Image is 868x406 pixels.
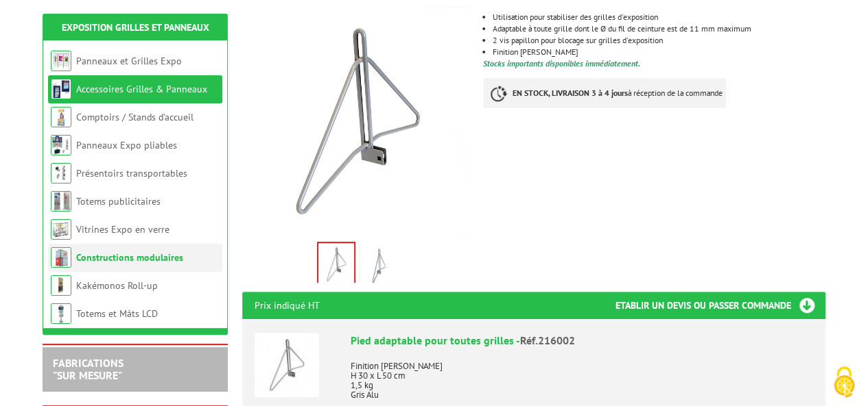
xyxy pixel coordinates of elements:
[76,195,161,207] a: Totems publicitaires
[76,167,187,179] a: Présentoirs transportables
[827,365,861,399] img: Cookies (fenêtre modale)
[483,78,726,108] p: à réception de la commande
[483,58,640,68] font: Stocks importants disponibles immédiatement.
[53,356,124,382] a: FABRICATIONS"Sur Mesure"
[51,135,71,155] img: Panneaux Expo pliables
[51,79,71,99] img: Accessoires Grilles & Panneaux
[51,219,71,240] img: Vitrines Expo en verre
[76,251,183,264] a: Constructions modulaires
[76,111,193,123] a: Comptoirs / Stands d'accueil
[520,333,575,347] span: Réf.216002
[76,279,158,292] a: Kakémonos Roll-up
[51,191,71,212] img: Totems publicitaires
[255,333,319,397] img: Pied adaptable pour toutes grilles
[820,359,868,406] button: Cookies (fenêtre modale)
[76,55,182,67] a: Panneaux et Grilles Expo
[76,139,177,151] a: Panneaux Expo pliables
[51,51,71,71] img: Panneaux et Grilles Expo
[362,244,395,287] img: 216018_pied_grille.jpg
[493,25,825,33] li: Adaptable à toute grille dont le Ø du fil de ceinture est de 11 mm maximum
[51,275,71,296] img: Kakémonos Roll-up
[513,88,628,98] strong: EN STOCK, LIVRAISON 3 à 4 jours
[242,6,473,237] img: 216018_pied_grille_expo.jpg
[76,223,169,236] a: Vitrines Expo en verre
[51,247,71,268] img: Constructions modulaires
[62,21,209,34] a: Exposition Grilles et Panneaux
[51,163,71,183] img: Présentoirs transportables
[351,333,813,348] div: Pied adaptable pour toutes grilles -
[493,13,825,21] li: Utilisation pour stabiliser des grilles d'exposition
[76,307,158,320] a: Totems et Mâts LCD
[255,292,320,319] p: Prix indiqué HT
[51,303,71,324] img: Totems et Mâts LCD
[493,36,825,45] li: 2 vis papillon pour blocage sur grilles d'exposition
[76,83,207,95] a: Accessoires Grilles & Panneaux
[51,107,71,127] img: Comptoirs / Stands d'accueil
[615,292,825,319] h3: Etablir un devis ou passer commande
[318,243,354,286] img: 216018_pied_grille_expo.jpg
[351,352,813,400] p: Finition [PERSON_NAME] H 30 x L 50 cm 1,5 kg Gris Alu
[493,48,825,56] li: Finition [PERSON_NAME]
